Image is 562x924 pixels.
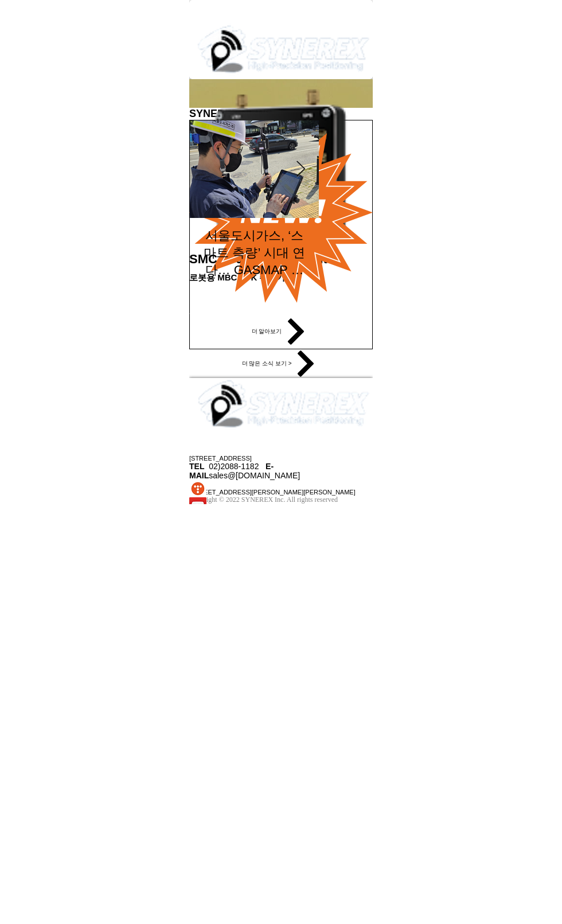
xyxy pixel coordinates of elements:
[189,497,206,514] img: 유튜브 사회 아이콘
[209,462,259,471] a: 02)2088-1182
[189,23,373,79] img: 회사_로고-removebg-preview.png
[189,480,373,497] a: 티스토리로고
[190,120,319,350] div: 게시물 목록입니다. 열람할 게시물을 선택하세요.
[189,480,206,497] img: 티스토리로고
[189,79,373,108] div: 슬라이드쇼
[295,161,306,178] button: Next Item
[189,462,300,480] span: sales
[228,471,300,480] a: @[DOMAIN_NAME]
[189,378,373,435] img: 회사_로고-removebg-preview.png
[189,462,274,480] span: E-MAIL
[190,120,319,218] img: 서울도시가스, ‘스마트 측량’ 시대 연다… GASMAP 기능 통합 완료
[189,435,360,455] span: 기술연구소 [STREET_ADDRESS](우04626)
[189,497,373,514] a: 유튜브 사회 아이콘
[189,480,373,582] ul: SNS 모음
[189,462,204,471] span: TEL
[204,227,305,279] a: 서울도시가스, ‘스마트 측량’ 시대 연다… GASMAP 기능 통합 완료
[189,455,252,462] span: [STREET_ADDRESS]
